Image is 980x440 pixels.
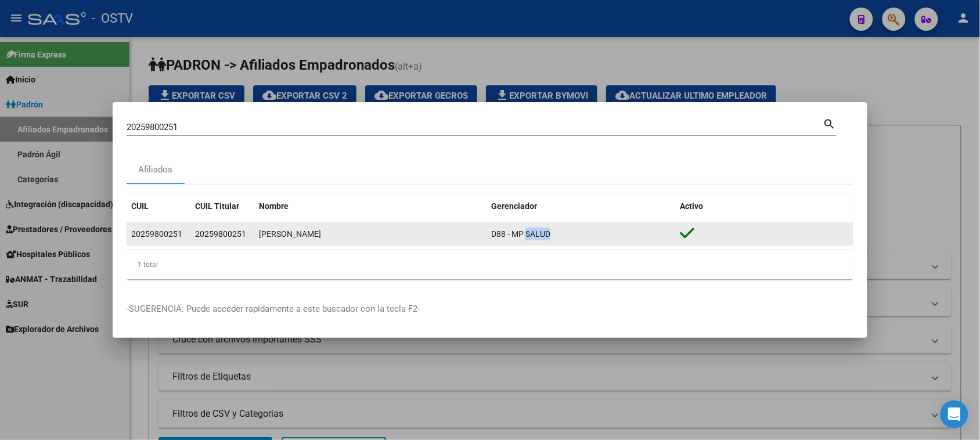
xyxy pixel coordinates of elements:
[127,194,190,219] datatable-header-cell: CUIL
[190,194,254,219] datatable-header-cell: CUIL Titular
[131,201,149,211] span: CUIL
[259,201,289,211] span: Nombre
[259,228,482,241] div: [PERSON_NAME]
[676,194,853,219] datatable-header-cell: Activo
[127,250,853,279] div: 1 total
[941,401,968,428] div: Open Intercom Messenger
[491,201,537,211] span: Gerenciador
[195,229,246,239] span: 20259800251
[254,194,487,219] datatable-header-cell: Nombre
[823,116,837,130] mat-icon: search
[487,194,676,219] datatable-header-cell: Gerenciador
[127,302,853,316] p: -SUGERENCIA: Puede acceder rapidamente a este buscador con la tecla F2-
[131,228,182,241] div: 20259800251
[491,229,550,239] span: D88 - MP SALUD
[680,201,704,211] span: Activo
[139,163,173,176] div: Afiliados
[195,201,239,211] span: CUIL Titular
